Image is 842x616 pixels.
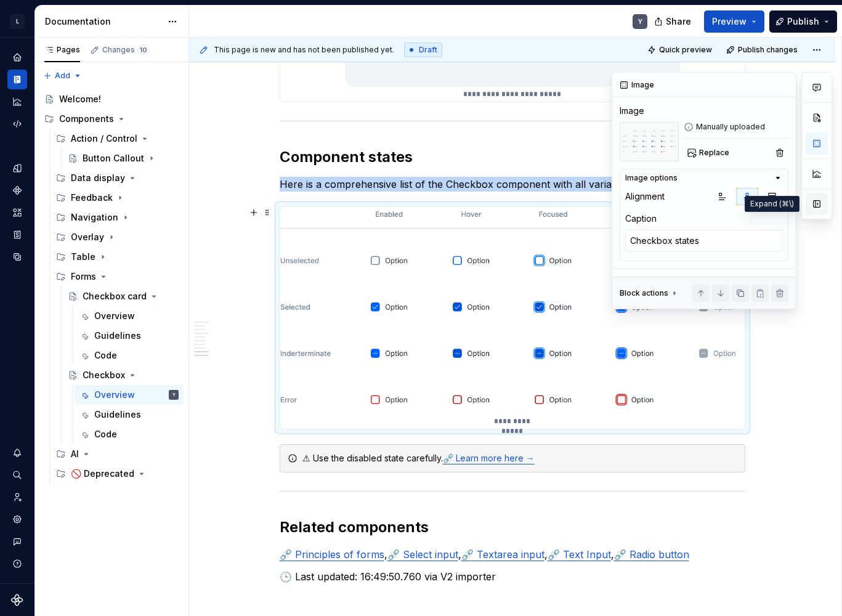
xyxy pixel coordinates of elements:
[83,152,144,164] div: Button Callout
[548,548,611,561] a: ⛓️‍💥 Text Input
[94,428,117,440] div: Code
[75,385,184,405] a: OverviewY
[71,448,79,460] div: AI
[75,424,184,444] a: Code
[71,132,137,145] div: Action / Control
[94,310,135,322] div: Overview
[39,89,184,484] div: Page tree
[644,41,718,59] button: Quick preview
[712,15,747,28] span: Preview
[137,45,149,55] span: 10
[7,158,27,178] a: Design tokens
[172,389,176,401] div: Y
[51,168,184,188] div: Data display
[63,365,184,385] a: Checkbox
[7,443,27,463] div: Notifications
[7,509,27,529] a: Settings
[75,326,184,346] a: Guidelines
[71,211,118,224] div: Navigation
[704,10,764,33] button: Preview
[7,247,27,267] a: Data sources
[7,532,27,551] button: Contact support
[63,148,184,168] a: Button Callout
[75,306,184,326] a: Overview
[11,594,23,606] svg: Supernova Logo
[71,231,104,243] div: Overlay
[63,286,184,306] a: Checkbox card
[51,247,184,267] div: Table
[666,15,691,28] span: Share
[7,47,27,67] a: Home
[461,548,544,561] a: ⛓️‍💥 Textarea input
[71,251,95,263] div: Table
[51,227,184,247] div: Overlay
[7,114,27,134] a: Code automation
[71,172,125,184] div: Data display
[7,465,27,485] div: Search ⌘K
[2,8,32,34] button: L
[614,548,689,561] a: ⛓️‍💥 Radio button
[280,569,745,584] p: 🕒 Last updated: 16:49:50.760 via V2 importer
[7,487,27,507] a: Invite team
[280,147,745,167] h2: Component states
[51,444,184,464] div: AI
[44,45,80,55] div: Pages
[659,45,712,55] span: Quick preview
[387,548,458,561] a: ⛓️‍💥 Select input
[59,113,114,125] div: Components
[39,89,184,109] a: Welcome!
[51,129,184,148] div: Action / Control
[638,17,642,26] div: Y
[745,196,799,212] div: Expand (⌘\)
[51,464,184,484] div: 🚫 Deprecated
[51,208,184,227] div: Navigation
[59,93,101,105] div: Welcome!
[75,405,184,424] a: Guidelines
[280,517,745,537] h2: Related components
[51,188,184,208] div: Feedback
[39,67,86,84] button: Add
[94,349,117,362] div: Code
[83,290,147,302] div: Checkbox card
[419,45,437,55] span: Draft
[280,547,745,562] p: , , , ,
[7,180,27,200] a: Components
[94,330,141,342] div: Guidelines
[787,15,819,28] span: Publish
[51,267,184,286] div: Forms
[71,270,96,283] div: Forms
[738,45,798,55] span: Publish changes
[280,177,745,192] p: Here is a comprehensive list of the Checkbox component with all variations and states.
[7,92,27,111] a: Analytics
[71,192,113,204] div: Feedback
[723,41,803,59] button: Publish changes
[7,203,27,222] a: Assets
[94,389,135,401] div: Overview
[102,45,149,55] div: Changes
[302,452,737,464] div: ⚠ Use the disabled state carefully.
[769,10,837,33] button: Publish
[39,109,184,129] div: Components
[10,14,25,29] div: L
[55,71,70,81] span: Add
[648,10,699,33] button: Share
[83,369,125,381] div: Checkbox
[75,346,184,365] a: Code
[280,548,384,561] a: ⛓️‍💥 Principles of forms
[7,225,27,245] a: Storybook stories
[7,70,27,89] a: Documentation
[94,408,141,421] div: Guidelines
